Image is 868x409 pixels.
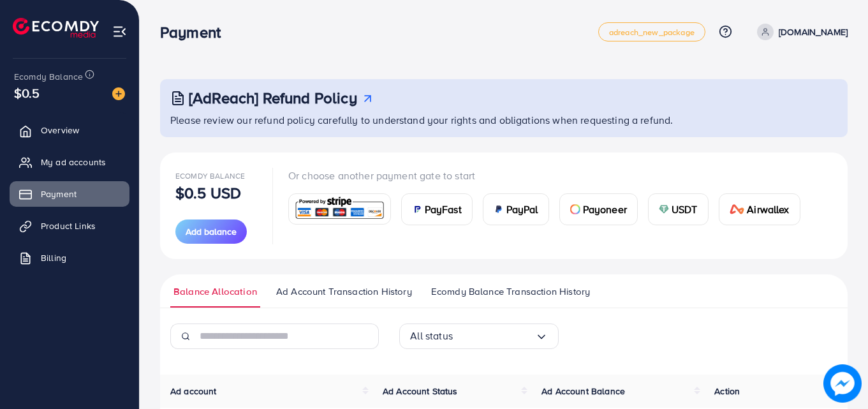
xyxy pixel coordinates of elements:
span: Ad account [170,385,217,398]
span: All status [410,326,453,346]
img: card [730,204,745,214]
span: Balance Allocation [173,285,257,299]
a: cardUSDT [648,193,709,225]
button: Add balance [175,219,247,244]
span: Payoneer [583,202,627,217]
span: Product Links [41,219,96,232]
h3: Payment [160,23,231,41]
p: $0.5 USD [175,185,241,200]
span: Ecomdy Balance [175,170,245,181]
a: Billing [10,245,129,271]
img: logo [13,18,99,38]
img: card [293,195,386,223]
img: image [823,364,862,403]
p: [DOMAIN_NAME] [779,24,848,40]
a: Payment [10,181,129,207]
img: card [412,204,422,214]
a: My ad accounts [10,149,129,175]
a: Overview [10,117,129,143]
img: card [494,204,504,214]
input: Search for option [453,326,535,346]
img: card [659,204,669,214]
a: Product Links [10,213,129,239]
img: card [570,204,580,214]
span: Action [714,385,740,398]
h3: [AdReach] Refund Policy [189,89,357,107]
a: cardPayFast [401,193,473,225]
span: Payment [41,188,77,200]
span: Ecomdy Balance Transaction History [431,285,590,299]
span: PayFast [425,202,462,217]
span: Ad Account Balance [541,385,625,398]
span: Add balance [186,225,237,238]
a: cardAirwallex [719,193,800,225]
p: Or choose another payment gate to start [288,168,811,183]
div: Search for option [399,323,559,349]
span: Ad Account Transaction History [276,285,412,299]
span: Overview [41,124,79,137]
span: Airwallex [747,202,789,217]
span: Billing [41,251,66,264]
span: PayPal [506,202,538,217]
a: card [288,193,391,225]
span: $0.5 [14,84,40,102]
span: adreach_new_package [609,28,695,36]
p: Please review our refund policy carefully to understand your rights and obligations when requesti... [170,112,840,128]
img: image [112,87,125,100]
span: My ad accounts [41,156,106,168]
a: [DOMAIN_NAME] [752,24,848,40]
a: adreach_new_package [598,22,705,41]
span: USDT [672,202,698,217]
span: Ecomdy Balance [14,70,83,83]
span: Ad Account Status [383,385,458,398]
a: cardPayoneer [559,193,638,225]
img: menu [112,24,127,39]
a: cardPayPal [483,193,549,225]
